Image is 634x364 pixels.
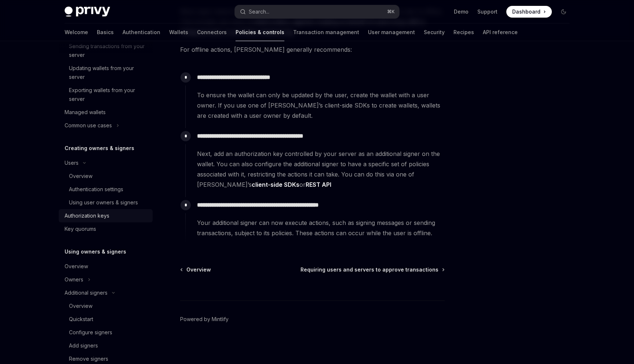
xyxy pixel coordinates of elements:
[249,7,269,16] div: Search...
[59,170,153,183] a: Overview
[180,44,445,55] span: For offline actions, [PERSON_NAME] generally recommends:
[69,315,93,324] div: Quickstart
[252,181,299,189] a: client-side SDKs
[300,266,438,273] span: Requiring users and servers to approve transactions
[65,159,79,167] div: Users
[65,247,126,256] h5: Using owners & signers
[424,23,445,41] a: Security
[59,209,153,222] a: Authorization keys
[59,106,153,119] a: Managed wallets
[69,198,138,207] div: Using user owners & signers
[65,7,110,17] img: dark logo
[59,286,153,299] button: Toggle Additional signers section
[236,23,284,41] a: Policies & controls
[300,266,444,273] a: Requiring users and servers to approve transactions
[69,328,112,337] div: Configure signers
[235,5,399,18] button: Open search
[65,211,109,220] div: Authorization keys
[483,23,518,41] a: API reference
[59,326,153,339] a: Configure signers
[59,273,153,286] button: Toggle Owners section
[197,218,444,238] span: Your additional signer can now execute actions, such as signing messages or sending transactions,...
[59,313,153,326] a: Quickstart
[123,23,160,41] a: Authentication
[197,90,444,121] span: To ensure the wallet can only be updated by the user, create the wallet with a user owner. If you...
[65,121,112,130] div: Common use cases
[65,275,83,284] div: Owners
[197,149,444,190] span: Next, add an authorization key controlled by your server as an additional signer on the wallet. Y...
[197,23,227,41] a: Connectors
[69,86,148,103] div: Exporting wallets from your server
[69,64,148,81] div: Updating wallets from your server
[387,9,395,15] span: ⌘ K
[97,23,114,41] a: Basics
[69,354,108,363] div: Remove signers
[65,108,106,117] div: Managed wallets
[65,23,88,41] a: Welcome
[477,8,498,15] a: Support
[59,62,153,84] a: Updating wallets from your server
[65,225,96,233] div: Key quorums
[69,185,123,194] div: Authentication settings
[65,288,108,297] div: Additional signers
[69,341,98,350] div: Add signers
[453,23,474,41] a: Recipes
[368,23,415,41] a: User management
[558,6,569,18] button: Toggle dark mode
[512,8,540,15] span: Dashboard
[506,6,552,18] a: Dashboard
[69,302,92,310] div: Overview
[69,172,92,181] div: Overview
[293,23,359,41] a: Transaction management
[59,196,153,209] a: Using user owners & signers
[186,266,211,273] span: Overview
[454,8,469,15] a: Demo
[59,222,153,236] a: Key quorums
[59,183,153,196] a: Authentication settings
[181,266,211,273] a: Overview
[306,181,331,189] a: REST API
[59,299,153,313] a: Overview
[180,316,229,323] a: Powered by Mintlify
[59,156,153,170] button: Toggle Users section
[169,23,188,41] a: Wallets
[65,144,134,153] h5: Creating owners & signers
[59,119,153,132] button: Toggle Common use cases section
[59,84,153,106] a: Exporting wallets from your server
[59,260,153,273] a: Overview
[65,262,88,271] div: Overview
[59,339,153,352] a: Add signers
